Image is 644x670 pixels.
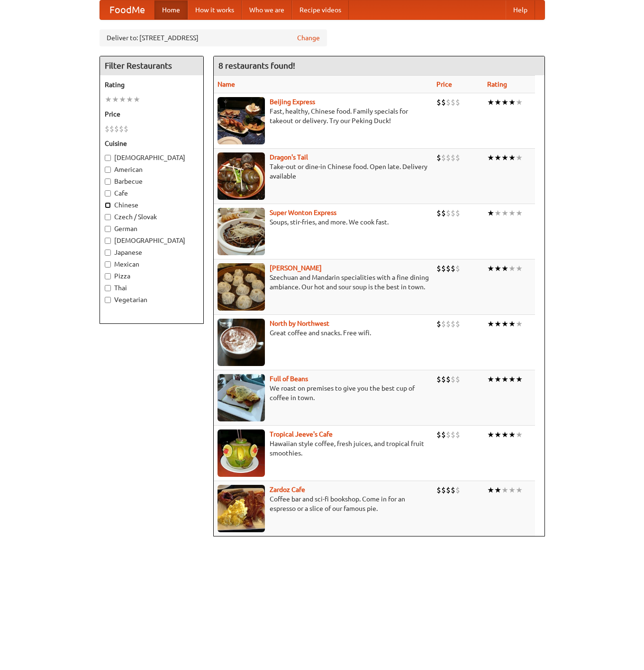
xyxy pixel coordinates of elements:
[105,285,111,291] input: Thai
[508,152,516,163] li: ★
[436,97,441,107] li: $
[487,80,507,88] a: Rating
[105,190,111,197] input: Cafe
[105,202,111,208] input: Chinese
[218,162,429,181] p: Take-out or dine-in Chinese food. Open late. Delivery available
[100,29,327,46] div: Deliver to: [STREET_ADDRESS]
[270,486,305,493] a: Zardoz Cafe
[105,250,111,256] input: Japanese
[455,485,460,495] li: $
[451,208,455,218] li: $
[516,208,523,218] li: ★
[270,375,308,383] a: Full of Beans
[487,429,494,440] li: ★
[218,107,429,125] p: Fast, healthy, Chinese food. Family specials for takeout or delivery. Try our Peking Duck!
[292,0,349,19] a: Recipe videos
[436,80,452,88] a: Price
[446,152,451,163] li: $
[487,208,494,218] li: ★
[105,80,199,89] h5: Rating
[436,208,441,218] li: $
[487,263,494,274] li: ★
[508,319,516,329] li: ★
[436,485,441,495] li: $
[451,485,455,495] li: $
[105,139,199,148] h5: Cuisine
[501,97,508,107] li: ★
[494,429,501,440] li: ★
[242,0,292,19] a: Who we are
[109,124,114,134] li: $
[119,124,124,134] li: $
[446,319,451,329] li: $
[270,98,315,106] a: Beijing Express
[119,94,126,105] li: ★
[218,494,429,513] p: Coffee bar and sci-fi bookshop. Come in for an espresso or a slice of our famous pie.
[218,80,235,88] a: Name
[494,485,501,495] li: ★
[446,263,451,274] li: $
[516,97,523,107] li: ★
[105,165,199,174] label: American
[436,152,441,163] li: $
[494,152,501,163] li: ★
[451,152,455,163] li: $
[100,0,154,19] a: FoodMe
[508,429,516,440] li: ★
[487,485,494,495] li: ★
[436,319,441,329] li: $
[218,273,429,292] p: Szechuan and Mandarin specialities with a fine dining ambiance. Our hot and sour soup is the best...
[487,97,494,107] li: ★
[487,319,494,329] li: ★
[516,319,523,329] li: ★
[501,429,508,440] li: ★
[455,97,460,107] li: $
[508,97,516,107] li: ★
[451,429,455,440] li: $
[441,208,446,218] li: $
[455,263,460,274] li: $
[105,238,111,244] input: [DEMOGRAPHIC_DATA]
[501,485,508,495] li: ★
[126,94,133,105] li: ★
[508,208,516,218] li: ★
[446,429,451,440] li: $
[105,200,199,210] label: Chinese
[436,263,441,274] li: $
[446,97,451,107] li: $
[270,320,329,327] a: North by Northwest
[508,263,516,274] li: ★
[494,319,501,329] li: ★
[218,328,429,338] p: Great coffee and snacks. Free wifi.
[441,374,446,384] li: $
[124,124,128,134] li: $
[270,153,308,161] b: Dragon's Tail
[218,485,265,532] img: zardoz.jpg
[501,374,508,384] li: ★
[501,319,508,329] li: ★
[270,264,322,272] a: [PERSON_NAME]
[105,295,199,304] label: Vegetarian
[218,384,429,402] p: We roast on premises to give you the best cup of coffee in town.
[441,263,446,274] li: $
[218,152,265,200] img: dragon.jpg
[436,429,441,440] li: $
[105,153,199,162] label: [DEMOGRAPHIC_DATA]
[100,56,203,75] h4: Filter Restaurants
[446,485,451,495] li: $
[105,155,111,161] input: [DEMOGRAPHIC_DATA]
[105,179,111,185] input: Barbecue
[218,97,265,144] img: beijing.jpg
[105,259,199,269] label: Mexican
[218,439,429,458] p: Hawaiian style coffee, fresh juices, and tropical fruit smoothies.
[270,430,333,438] a: Tropical Jeeve's Cafe
[451,374,455,384] li: $
[494,263,501,274] li: ★
[501,263,508,274] li: ★
[105,248,199,257] label: Japanese
[105,94,112,105] li: ★
[446,374,451,384] li: $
